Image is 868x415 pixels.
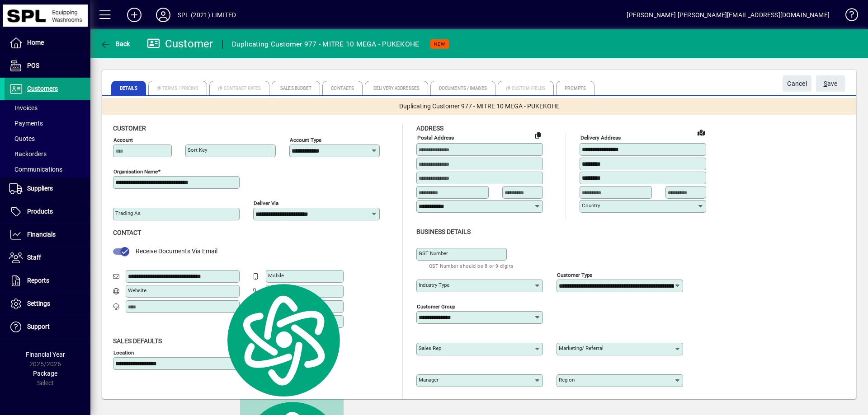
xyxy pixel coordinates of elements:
[5,293,90,315] a: Settings
[787,76,807,91] span: Cancel
[5,32,90,54] a: Home
[149,7,178,23] button: Profile
[113,349,134,355] mat-label: Location
[531,128,545,142] button: Copy to Delivery address
[816,75,845,92] button: Save
[5,162,90,177] a: Communications
[128,287,146,294] mat-label: Website
[254,200,278,206] mat-label: Deliver via
[399,102,560,111] span: Duplicating Customer 977 - MITRE 10 MEGA - PUKEKOHE
[27,85,58,92] span: Customers
[416,125,443,132] span: Address
[559,345,604,351] mat-label: Marketing/ Referral
[5,131,90,146] a: Quotes
[416,228,471,235] span: Business details
[559,377,575,383] mat-label: Region
[5,270,90,292] a: Reports
[419,377,439,383] mat-label: Manager
[419,250,448,256] mat-label: GST Number
[5,55,90,77] a: POS
[27,39,44,46] span: Home
[113,337,162,345] span: Sales defaults
[557,271,592,278] mat-label: Customer type
[5,316,90,338] a: Support
[9,166,62,173] span: Communications
[113,137,133,143] mat-label: Account
[5,116,90,131] a: Payments
[115,210,141,216] mat-label: Trading as
[9,120,43,127] span: Payments
[268,272,284,279] mat-label: Mobile
[33,370,57,377] span: Package
[419,282,449,288] mat-label: Industry type
[5,177,90,200] a: Suppliers
[5,201,90,223] a: Products
[9,135,35,142] span: Quotes
[824,80,827,87] span: S
[9,104,38,112] span: Invoices
[27,208,53,215] span: Products
[434,41,445,47] span: NEW
[783,75,811,92] button: Cancel
[98,36,132,52] button: Back
[419,345,441,351] mat-label: Sales rep
[27,231,56,238] span: Financials
[694,125,708,140] a: View on map
[417,303,455,309] mat-label: Customer group
[90,36,140,52] app-page-header-button: Back
[27,62,39,69] span: POS
[5,146,90,162] a: Backorders
[232,37,420,51] div: Duplicating Customer 977 - MITRE 10 MEGA - PUKEKOHE
[27,185,53,192] span: Suppliers
[27,277,49,284] span: Reports
[839,2,857,31] a: Knowledge Base
[100,40,130,47] span: Back
[113,168,158,175] mat-label: Organisation name
[188,147,207,153] mat-label: Sort key
[9,150,47,158] span: Backorders
[113,125,146,132] span: Customer
[147,37,213,51] div: Customer
[27,300,50,307] span: Settings
[120,7,149,23] button: Add
[290,137,321,143] mat-label: Account Type
[27,323,50,330] span: Support
[582,202,600,209] mat-label: Country
[5,224,90,246] a: Financials
[27,254,41,261] span: Staff
[824,76,838,91] span: ave
[5,100,90,116] a: Invoices
[178,8,236,22] div: SPL (2021) LIMITED
[5,247,90,269] a: Staff
[26,351,65,358] span: Financial Year
[429,261,514,271] mat-hint: GST Number should be 8 or 9 digits
[627,8,830,22] div: [PERSON_NAME] [PERSON_NAME][EMAIL_ADDRESS][DOMAIN_NAME]
[136,247,217,255] span: Receive Documents Via Email
[113,229,141,236] span: Contact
